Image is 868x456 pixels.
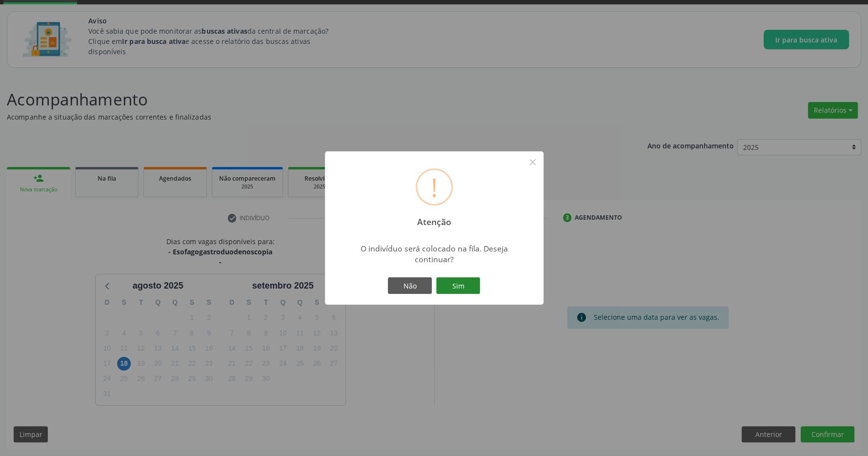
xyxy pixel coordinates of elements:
[431,170,438,204] div: !
[348,243,520,265] div: O indivíduo será colocado na fila. Deseja continuar?
[525,154,541,170] button: Close this dialog
[408,210,460,227] h2: Atenção
[388,277,432,294] button: Não
[436,277,480,294] button: Sim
